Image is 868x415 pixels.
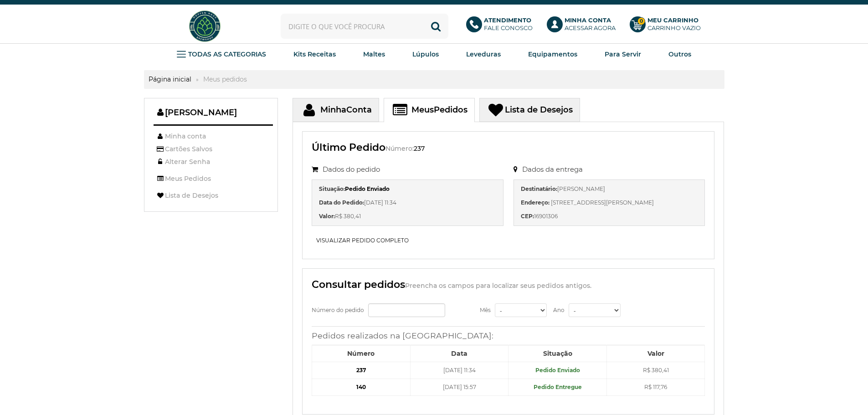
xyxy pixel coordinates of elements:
[412,47,439,61] a: Lúpulos
[356,384,366,390] a: 140
[637,17,645,25] strong: 0
[188,50,266,58] strong: TODAS AS CATEGORIAS
[668,50,691,58] strong: Outros
[627,304,672,316] button: buscar
[534,213,558,220] span: 16901306
[414,144,425,153] span: 237
[466,50,501,58] strong: Leveduras
[611,349,701,358] h5: Valor
[320,105,346,115] span: Minha
[605,47,641,61] a: Para Servir
[521,213,534,220] b: CEP:
[364,199,396,206] span: [DATE] 11:34
[199,75,252,83] strong: Meus pedidos
[528,50,577,58] strong: Equipamentos
[547,16,621,36] a: Minha ContaAcessar agora
[177,47,266,61] a: TODAS AS CATEGORIAS
[312,331,705,340] h4: Pedidos realizados na [GEOGRAPHIC_DATA]:
[405,282,591,290] small: Preencha os campos para localizar seus pedidos antigos.
[569,303,621,317] select: Ano
[356,367,366,374] a: 237
[335,213,361,220] span: R$ 380,41
[480,307,491,313] span: Mês
[412,50,439,58] strong: Lúpulos
[154,173,268,184] a: Meus Pedidos
[668,47,691,61] a: Outros
[345,185,390,192] b: Pedido Enviado
[144,75,196,83] a: Página inicial
[605,50,641,58] strong: Para Servir
[316,349,406,358] h5: Número
[423,14,448,39] button: Buscar
[535,367,580,374] b: Pedido Enviado
[293,47,336,61] a: Kits Receitas
[368,303,445,317] input: Número do pedido
[384,98,475,122] a: MeusPedidos
[154,130,268,142] a: Minha conta
[647,16,699,24] b: Meu Carrinho
[312,236,413,245] a: Visualizar pedido completo
[188,9,222,43] img: Hopfen Haus BrewShop
[495,303,547,317] select: Mês
[154,190,268,201] a: Lista de Desejos
[521,185,557,192] b: Destinatário:
[553,307,565,313] span: Ano
[514,161,705,177] legend: Dados da entrega
[644,384,667,390] span: R$ 117,76
[293,98,379,122] a: MinhaConta
[551,199,654,206] span: [STREET_ADDRESS][PERSON_NAME]
[312,138,705,157] h3: Último Pedido
[528,47,577,61] a: Equipamentos
[363,50,385,58] strong: Maltes
[647,24,701,32] div: Carrinho Vazio
[443,384,476,390] span: [DATE] 15:57
[319,185,345,192] b: Situação:
[479,98,580,122] a: Lista de Desejos
[154,156,268,168] a: Alterar Senha
[534,384,582,390] b: Pedido Entregue
[385,144,425,153] small: Número:
[512,349,603,358] h5: Situação
[557,185,605,192] span: [PERSON_NAME]
[443,367,476,374] span: [DATE] 11:34
[414,349,505,358] h5: Data
[312,307,364,313] span: Número do pedido
[319,213,335,220] b: Valor:
[281,14,448,39] input: Digite o que você procura
[466,47,501,61] a: Leveduras
[411,105,434,115] span: Meus
[565,16,616,32] p: Acessar agora
[466,16,538,36] a: AtendimentoFale conosco
[565,16,611,24] b: Minha Conta
[484,16,531,24] b: Atendimento
[312,276,705,294] h3: Consultar pedidos
[643,367,669,374] span: R$ 380,41
[312,161,503,177] legend: Dados do pedido
[484,16,533,32] p: Fale conosco
[154,143,268,155] a: Cartões Salvos
[293,50,336,58] strong: Kits Receitas
[363,47,385,61] a: Maltes
[521,199,550,206] b: Endereço:
[154,108,273,126] span: [PERSON_NAME]
[319,199,364,206] b: Data do Pedido:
